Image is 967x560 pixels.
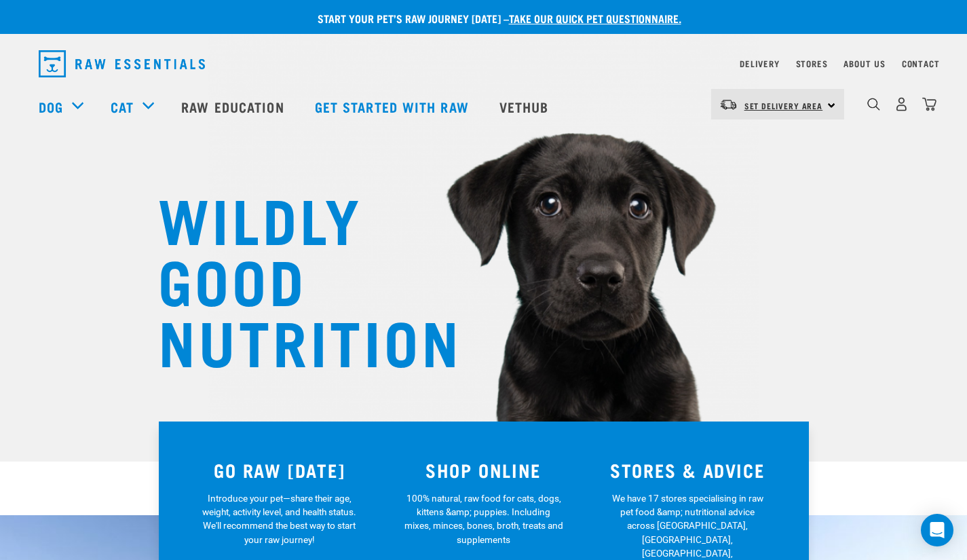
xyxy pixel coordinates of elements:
[719,98,738,111] img: van-moving.png
[390,460,577,481] h3: SHOP ONLINE
[111,96,134,117] a: Cat
[594,460,782,481] h3: STORES & ADVICE
[867,98,880,111] img: home-icon-1@2x.png
[404,491,563,547] p: 100% natural, raw food for cats, dogs, kittens &amp; puppies. Including mixes, minces, bones, bro...
[902,61,940,66] a: Contact
[894,97,909,111] img: user.png
[39,96,63,117] a: Dog
[843,61,885,66] a: About Us
[186,460,374,481] h3: GO RAW [DATE]
[158,187,430,370] h1: WILDLY GOOD NUTRITION
[509,15,681,21] a: take our quick pet questionnaire.
[740,61,779,66] a: Delivery
[28,45,940,83] nav: dropdown navigation
[200,491,359,547] p: Introduce your pet—share their age, weight, activity level, and health status. We'll recommend th...
[168,79,301,134] a: Raw Education
[301,79,486,134] a: Get started with Raw
[39,50,205,77] img: Raw Essentials Logo
[921,514,953,546] div: Open Intercom Messenger
[922,97,936,111] img: home-icon@2x.png
[744,103,823,108] span: Set Delivery Area
[486,79,566,134] a: Vethub
[796,61,828,66] a: Stores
